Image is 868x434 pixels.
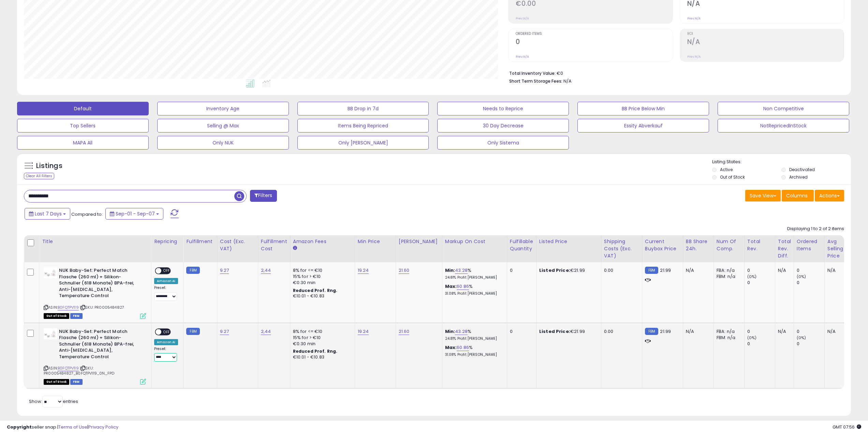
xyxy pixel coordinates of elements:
span: N/A [563,78,572,84]
a: 19.24 [358,267,369,274]
div: 0.00 [604,328,637,335]
small: Prev: N/A [687,16,701,20]
small: FBM [186,267,200,274]
b: NUK Baby-Set: Perfect Match Flasche (260 ml) + Silikon-Schnuller (618 Monate) BPA-frei, Anti-[MED... [59,328,142,362]
div: €10.01 - €10.83 [293,354,350,360]
a: 21.60 [399,328,410,335]
div: % [445,267,502,280]
div: 15% for > €10 [293,274,350,280]
div: €21.99 [539,267,596,274]
button: Filters [250,190,277,202]
b: Short Term Storage Fees: [509,78,562,84]
label: Active [720,167,733,172]
b: Listed Price: [539,328,570,335]
span: ROI [687,32,844,36]
a: Terms of Use [58,424,87,430]
span: Sep-01 - Sep-07 [116,210,155,217]
div: €21.99 [539,328,596,335]
span: Columns [786,192,808,199]
div: Preset: [154,285,178,301]
div: Avg Selling Price [827,238,852,260]
div: 0 [510,328,531,335]
button: Top Sellers [17,119,149,132]
span: | SKU: PR0005484827 [80,305,124,310]
li: €0 [509,69,839,77]
button: Last 7 Days [25,208,70,220]
div: Num of Comp. [717,238,741,252]
a: 19.24 [358,328,369,335]
div: 0 [797,267,824,274]
button: Only [PERSON_NAME] [297,136,429,150]
label: Archived [789,174,808,180]
div: [PERSON_NAME] [399,238,439,245]
div: 15% for > €10 [293,335,350,341]
div: Fulfillable Quantity [510,238,533,252]
div: N/A [827,267,850,274]
span: FBM [70,379,83,385]
div: Title [42,238,148,245]
b: NUK Baby-Set: Perfect Match Flasche (260 ml) + Silikon-Schnuller (618 Monate) BPA-frei, Anti-[MED... [59,267,142,301]
a: 43.28 [455,328,468,335]
div: Listed Price [539,238,598,245]
div: €10.01 - €10.83 [293,293,350,299]
span: OFF [161,268,172,274]
button: MAPA All [17,136,149,150]
button: BB Drop in 7d [297,102,429,115]
a: 2,44 [261,267,271,274]
div: Min Price [358,238,393,245]
p: Listing States: [712,159,851,165]
th: The percentage added to the cost of goods (COGS) that forms the calculator for Min & Max prices. [442,235,507,262]
div: % [445,328,502,341]
span: All listings that are currently out of stock and unavailable for purchase on Amazon [44,313,69,319]
p: 31.08% Profit [PERSON_NAME] [445,352,502,357]
div: Cost (Exc. VAT) [220,238,255,252]
div: 0 [747,341,775,347]
div: 0 [797,341,824,347]
div: 0 [797,328,824,335]
div: 0 [510,267,531,274]
a: 2,44 [261,328,271,335]
small: (0%) [747,335,757,340]
a: 21.60 [399,267,410,274]
button: Items Being Repriced [297,119,429,132]
p: 24.81% Profit [PERSON_NAME] [445,275,502,280]
div: Preset: [154,347,178,362]
a: Privacy Policy [88,424,118,430]
b: Min: [445,267,455,274]
label: Out of Stock [720,174,745,180]
h2: N/A [687,38,844,47]
small: Prev: N/A [516,16,529,20]
div: FBM: n/a [717,335,739,341]
div: 0 [747,328,775,335]
div: Amazon AI [154,339,178,345]
small: (0%) [747,274,757,279]
label: Deactivated [789,167,815,172]
span: FBM [70,313,83,319]
button: 30 Day Decrease [437,119,569,132]
small: Amazon Fees. [293,245,297,251]
div: 8% for <= €10 [293,328,350,335]
small: Prev: N/A [516,55,529,59]
div: FBA: n/a [717,267,739,274]
button: Non Competitive [718,102,849,115]
span: | SKU: PR0005484827_B0FQTPV119_0N_FPD [44,365,114,376]
div: Total Rev. Diff. [778,238,791,260]
p: 24.81% Profit [PERSON_NAME] [445,336,502,341]
b: Reduced Prof. Rng. [293,348,338,354]
b: Total Inventory Value: [509,70,556,76]
button: NotRepricedInStock [718,119,849,132]
button: Essity Abverkauf [577,119,709,132]
button: Actions [815,190,844,201]
b: Min: [445,328,455,335]
div: Fulfillment [186,238,214,245]
div: N/A [778,267,789,274]
div: FBM: n/a [717,274,739,280]
a: 9.27 [220,267,229,274]
small: Prev: N/A [687,55,701,59]
h5: Listings [36,161,62,171]
div: 0 [747,280,775,286]
span: Last 7 Days [35,210,62,217]
b: Max: [445,283,457,290]
div: % [445,283,502,296]
div: Displaying 1 to 2 of 2 items [787,226,844,232]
